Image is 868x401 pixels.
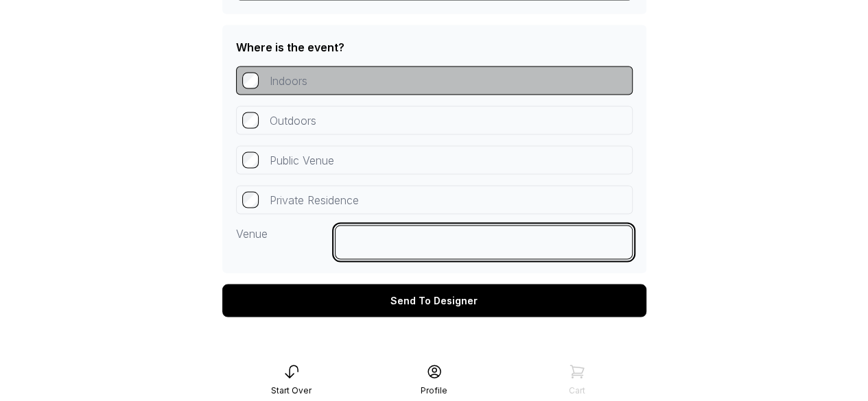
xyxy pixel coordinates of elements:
[236,225,336,259] div: Venue
[236,66,633,95] div: Indoors
[271,385,312,396] div: Start Over
[236,106,633,134] div: Outdoors
[421,385,447,396] div: Profile
[222,284,646,317] div: Send To Designer
[236,185,633,214] div: Private Residence
[236,145,633,174] div: Public Venue
[236,38,344,55] div: Where is the event?
[569,385,585,396] div: Cart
